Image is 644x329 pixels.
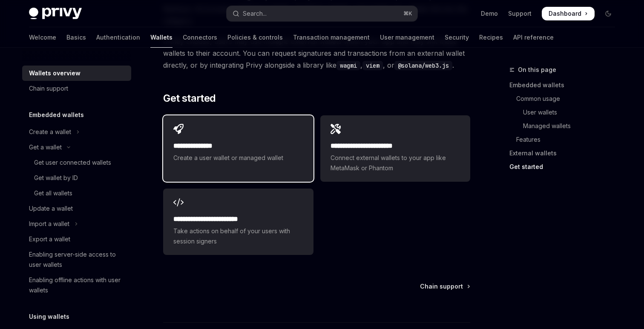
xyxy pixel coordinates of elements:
[22,81,131,96] a: Chain support
[29,249,126,270] div: Enabling server-side access to user wallets
[227,6,417,21] button: Open search
[403,10,412,17] span: ⌘ K
[509,92,622,106] a: Common usage
[29,219,69,229] div: Import a wallet
[336,61,360,70] code: wagmi
[481,9,498,18] a: Demo
[163,92,216,105] span: Get started
[22,186,131,201] a: Get all wallets
[29,312,69,322] h5: Using wallets
[518,65,556,75] span: On this page
[509,106,622,119] a: User wallets
[420,282,463,291] span: Chain support
[22,155,131,170] a: Get user connected wallets
[22,216,131,232] button: Toggle Import a wallet section
[34,188,72,198] div: Get all wallets
[29,142,62,152] div: Get a wallet
[549,9,581,18] span: Dashboard
[22,272,131,298] a: Enabling offline actions with user wallets
[29,275,126,295] div: Enabling offline actions with user wallets
[22,140,131,155] button: Toggle Get a wallet section
[34,173,78,183] div: Get wallet by ID
[22,66,131,81] a: Wallets overview
[293,27,370,48] a: Transaction management
[22,247,131,272] a: Enabling server-side access to user wallets
[601,7,615,20] button: Toggle dark mode
[542,7,595,20] a: Dashboard
[362,61,383,70] code: viem
[22,170,131,186] a: Get wallet by ID
[183,27,217,48] a: Connectors
[173,226,303,246] span: Take actions on behalf of your users with session signers
[479,27,503,48] a: Recipes
[173,153,303,163] span: Create a user wallet or managed wallet
[22,232,131,247] a: Export a wallet
[331,153,460,173] span: Connect external wallets to your app like MetaMask or Phantom
[29,27,56,48] a: Welcome
[34,157,111,168] div: Get user connected wallets
[513,27,554,48] a: API reference
[22,124,131,140] button: Toggle Create a wallet section
[29,8,82,20] img: dark logo
[29,127,71,137] div: Create a wallet
[509,160,622,174] a: Get started
[420,282,469,291] a: Chain support
[227,27,283,48] a: Policies & controls
[22,201,131,216] a: Update a wallet
[509,146,622,160] a: External wallets
[163,35,470,71] span: If they choose, users may use multiple external wallets within your app and may link these wallet...
[29,110,84,120] h5: Embedded wallets
[445,27,469,48] a: Security
[29,234,70,244] div: Export a wallet
[243,9,267,19] div: Search...
[509,119,622,133] a: Managed wallets
[29,68,80,78] div: Wallets overview
[380,27,434,48] a: User management
[509,78,622,92] a: Embedded wallets
[29,203,73,214] div: Update a wallet
[394,61,452,70] code: @solana/web3.js
[150,27,172,48] a: Wallets
[508,9,532,18] a: Support
[66,27,86,48] a: Basics
[96,27,140,48] a: Authentication
[29,83,68,94] div: Chain support
[509,133,622,146] a: Features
